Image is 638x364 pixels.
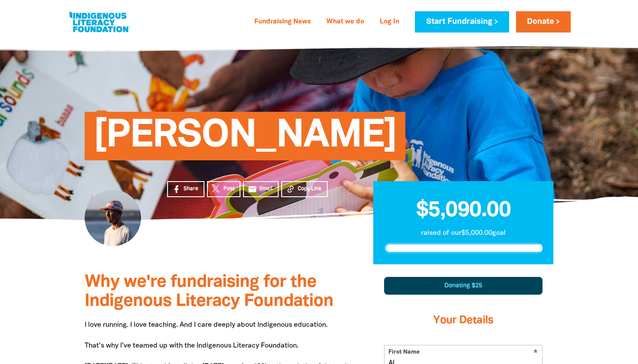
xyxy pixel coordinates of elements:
p: raised of our $5,000.00 goal [384,228,543,238]
a: What we do [321,15,369,29]
a: Share [167,181,204,197]
span: Email [260,185,273,193]
a: Donate [516,11,571,32]
span: Post [224,185,234,193]
button: Copy Link [281,181,328,197]
a: Log In [375,15,405,29]
div: Donating $25 [384,277,543,295]
a: Start Fundraising [415,11,509,32]
span: [PERSON_NAME] [93,118,397,160]
a: emailEmail [243,181,279,197]
a: Fundraising News [249,15,316,29]
a: Post [207,181,240,197]
span: $5,090.00 [416,201,511,221]
i: email [248,185,257,194]
span: Copy Link [298,185,322,193]
span: Why we're fundraising for the Indigenous Literacy Foundation [85,274,333,309]
span: Share [184,185,198,193]
h3: Your Details [384,303,543,338]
